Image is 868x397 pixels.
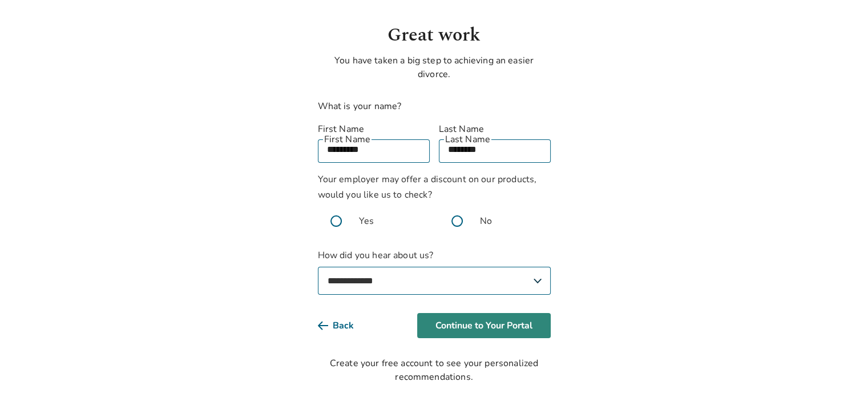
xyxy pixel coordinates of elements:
[318,356,551,384] div: Create your free account to see your personalized recommendations.
[439,122,551,136] label: Last Name
[318,122,430,136] label: First Name
[318,54,551,81] p: You have taken a big step to achieving an easier divorce.
[318,313,372,338] button: Back
[480,214,492,228] span: No
[318,22,551,49] h1: Great work
[318,267,551,295] select: How did you hear about us?
[318,173,537,201] span: Your employer may offer a discount on our products, would you like us to check?
[417,313,551,338] button: Continue to Your Portal
[359,214,374,228] span: Yes
[318,100,402,113] label: What is your name?
[318,248,551,295] label: How did you hear about us?
[811,342,868,397] iframe: Chat Widget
